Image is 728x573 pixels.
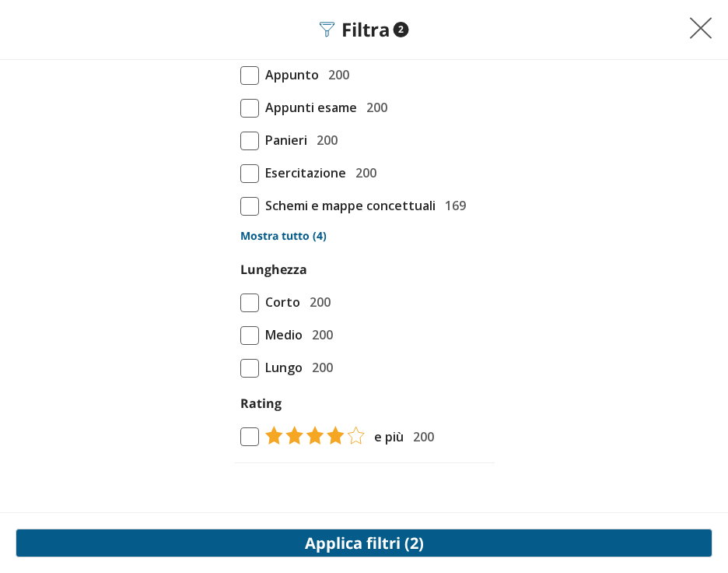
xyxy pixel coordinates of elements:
[259,163,346,183] span: Esercitazione
[259,357,303,378] span: Lungo
[360,97,387,118] span: 200
[689,16,712,40] img: Chiudi filtri mobile
[322,65,349,85] span: 200
[240,261,307,278] label: Lunghezza
[259,426,365,445] img: tasso di risposta 4+
[259,130,307,150] span: Panieri
[240,228,488,244] a: Mostra tutto (4)
[259,97,357,118] span: Appunti esame
[259,195,436,216] span: Schemi e mappe concettuali
[240,393,488,413] label: Rating
[320,19,409,40] div: Filtra
[320,22,335,37] img: Filtra filtri mobile
[303,292,331,312] span: 200
[259,65,319,85] span: Appunto
[349,163,376,183] span: 200
[259,325,303,345] span: Medio
[394,22,409,37] span: 2
[439,195,466,216] span: 169
[16,529,712,557] button: Applica filtri (2)
[310,130,338,150] span: 200
[259,292,300,312] span: Corto
[306,357,333,378] span: 200
[407,427,434,447] span: 200
[368,427,404,447] span: e più
[306,325,333,345] span: 200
